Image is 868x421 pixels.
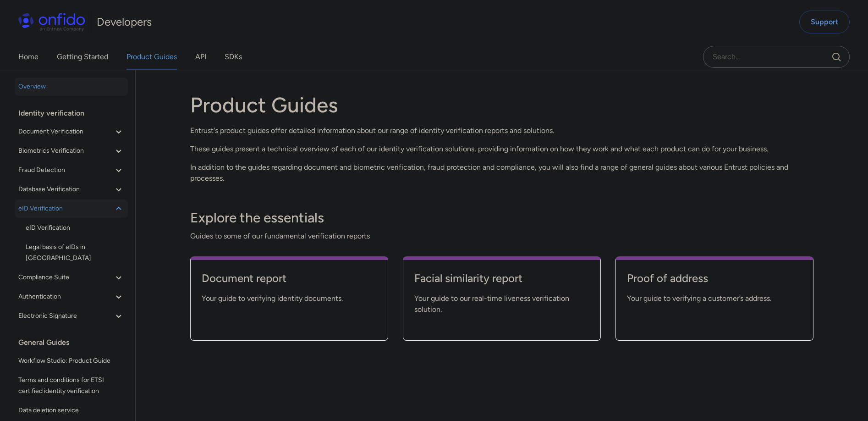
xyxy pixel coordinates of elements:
span: Biometrics Verification [18,145,113,156]
a: Document report [202,271,377,293]
span: Overview [18,81,124,92]
h4: Proof of address [627,271,802,286]
div: Identity verification [18,104,132,122]
span: Compliance Suite [18,272,113,283]
span: Data deletion service [18,405,124,416]
span: Your guide to verifying a customer’s address. [627,293,802,304]
button: Document Verification [15,122,128,141]
button: eID Verification [15,199,128,218]
a: Home [18,44,38,70]
h4: Facial similarity report [414,271,589,286]
a: Product Guides [126,44,177,70]
a: Workflow Studio: Product Guide [15,352,128,370]
div: General Guides [18,333,132,352]
span: Guides to some of our fundamental verification reports [190,231,813,242]
a: Getting Started [57,44,108,70]
button: Biometrics Verification [15,142,128,160]
a: Facial similarity report [414,271,589,293]
a: Support [799,11,850,33]
span: Database Verification [18,184,113,195]
button: Database Verification [15,180,128,199]
input: Onfido search input field [703,46,850,68]
a: eID Verification [22,219,128,237]
h4: Document report [202,271,377,286]
span: Document Verification [18,126,113,137]
a: API [195,44,206,70]
span: Your guide to verifying identity documents. [202,293,377,304]
a: Overview [15,78,128,96]
span: Authentication [18,291,113,302]
span: Terms and conditions for ETSI certified identity verification [18,375,124,397]
span: Workflow Studio: Product Guide [18,355,124,366]
h1: Developers [97,15,152,29]
p: Entrust's product guides offer detailed information about our range of identity verification repo... [190,125,813,136]
span: Legal basis of eIDs in [GEOGRAPHIC_DATA] [26,242,124,264]
h3: Explore the essentials [190,209,813,227]
a: Legal basis of eIDs in [GEOGRAPHIC_DATA] [22,238,128,267]
h1: Product Guides [190,92,813,118]
span: Electronic Signature [18,310,113,321]
a: Terms and conditions for ETSI certified identity verification [15,371,128,400]
img: Onfido Logo [18,13,85,31]
a: Data deletion service [15,401,128,420]
span: Fraud Detection [18,165,113,176]
button: Fraud Detection [15,161,128,179]
a: Proof of address [627,271,802,293]
button: Compliance Suite [15,268,128,287]
span: Your guide to our real-time liveness verification solution. [414,293,589,315]
p: These guides present a technical overview of each of our identity verification solutions, providi... [190,144,813,155]
button: Electronic Signature [15,307,128,325]
p: In addition to the guides regarding document and biometric verification, fraud protection and com... [190,162,813,184]
button: Authentication [15,288,128,306]
a: SDKs [225,44,242,70]
span: eID Verification [26,222,124,233]
span: eID Verification [18,203,113,214]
